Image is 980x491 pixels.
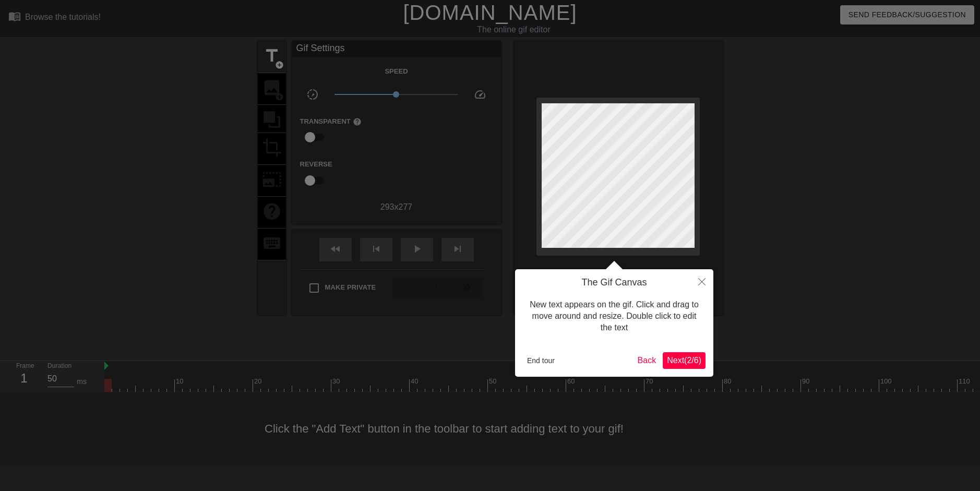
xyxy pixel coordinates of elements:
[523,289,706,344] div: New text appears on the gif. Click and drag to move around and resize. Double click to edit the text
[690,269,713,293] button: Close
[523,353,559,368] button: End tour
[667,356,701,365] span: Next ( 2 / 6 )
[663,352,706,369] button: Next
[523,277,706,289] h4: The Gif Canvas
[634,352,661,369] button: Back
